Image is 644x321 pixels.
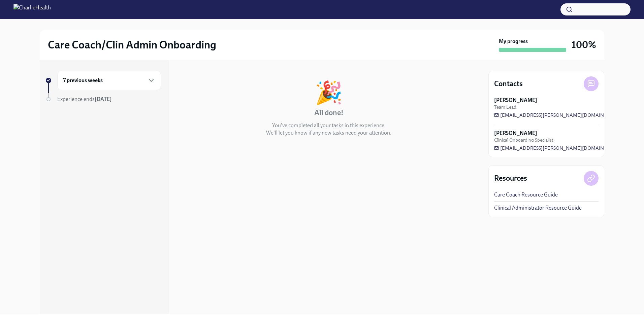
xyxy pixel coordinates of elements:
[494,104,516,110] span: Team Lead
[315,81,343,104] div: 🎉
[494,204,582,212] a: Clinical Administrator Resource Guide
[63,77,103,84] h6: 7 previous weeks
[494,191,558,199] a: Care Coach Resource Guide
[494,137,553,143] span: Clinical Onboarding Specialist
[494,130,537,137] strong: [PERSON_NAME]
[494,97,537,104] strong: [PERSON_NAME]
[13,4,51,15] img: CharlieHealth
[57,71,161,90] div: 7 previous weeks
[57,96,112,102] span: Experience ends
[95,96,112,102] strong: [DATE]
[272,122,386,129] p: You've completed all your tasks in this experience.
[494,145,623,151] a: [EMAIL_ADDRESS][PERSON_NAME][DOMAIN_NAME]
[499,38,528,45] strong: My progress
[494,79,523,89] h4: Contacts
[266,129,391,137] p: We'll let you know if any new tasks need your attention.
[48,38,216,51] h2: Care Coach/Clin Admin Onboarding
[314,108,344,118] h4: All done!
[494,173,527,183] h4: Resources
[572,39,596,51] h3: 100%
[494,112,623,118] a: [EMAIL_ADDRESS][PERSON_NAME][DOMAIN_NAME]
